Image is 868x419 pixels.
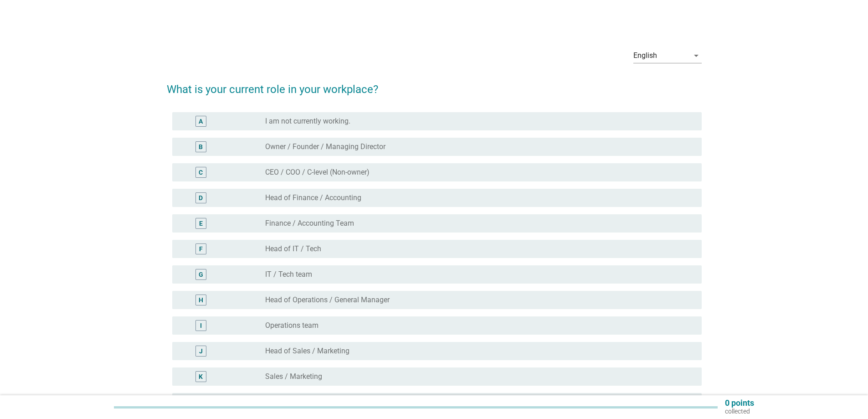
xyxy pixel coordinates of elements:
[199,168,203,177] div: C
[167,72,702,98] h2: What is your current role in your workplace?
[265,168,370,177] label: CEO / COO / C-level (Non-owner)
[725,399,754,407] p: 0 points
[265,117,350,126] label: I am not currently working.
[199,347,203,356] div: J
[725,407,754,415] p: collected
[691,50,702,61] i: arrow_drop_down
[199,117,203,126] div: A
[199,193,203,203] div: D
[200,321,202,331] div: I
[199,270,203,279] div: G
[265,295,390,305] label: Head of Operations / General Manager
[265,372,322,381] label: Sales / Marketing
[265,193,361,202] label: Head of Finance / Accounting
[265,321,318,330] label: Operations team
[199,244,203,254] div: F
[199,372,203,382] div: K
[265,142,385,151] label: Owner / Founder / Managing Director
[265,219,354,228] label: Finance / Accounting Team
[199,142,203,152] div: B
[199,219,203,228] div: E
[265,244,321,253] label: Head of IT / Tech
[199,295,203,305] div: H
[265,270,312,279] label: IT / Tech team
[633,52,657,60] div: English
[265,347,349,356] label: Head of Sales / Marketing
